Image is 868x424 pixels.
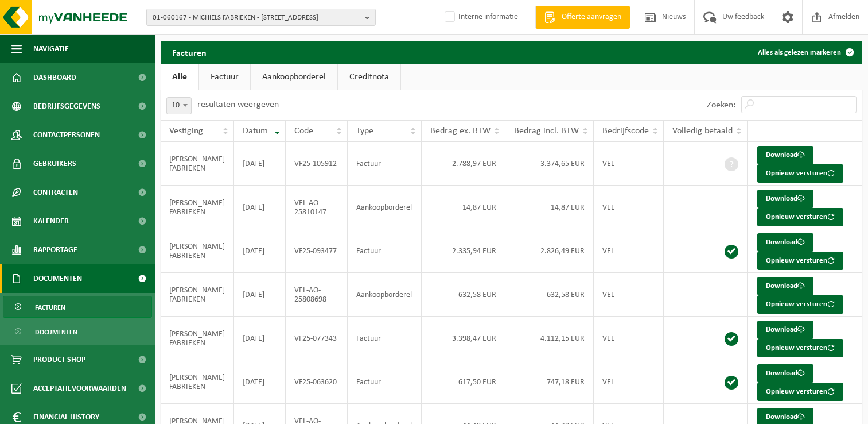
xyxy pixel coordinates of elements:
td: VF25-077343 [286,317,348,360]
span: Offerte aanvragen [559,11,624,23]
td: [PERSON_NAME] FABRIEKEN [161,142,234,186]
button: 01-060167 - MICHIELS FABRIEKEN - [STREET_ADDRESS] [146,9,376,26]
span: Acceptatievoorwaarden [33,374,126,403]
label: Zoeken: [707,101,735,110]
td: VF25-063620 [286,360,348,404]
span: Bedrag ex. BTW [430,126,491,136]
span: Rapportage [33,236,77,264]
td: 3.374,65 EUR [505,142,594,186]
span: Facturen [35,296,65,318]
span: Contactpersonen [33,121,100,149]
td: VEL [594,229,664,273]
button: Opnieuw versturen [757,252,843,270]
td: [PERSON_NAME] FABRIEKEN [161,186,234,229]
label: Interne informatie [442,9,518,26]
span: Documenten [35,321,77,343]
td: VEL [594,186,664,229]
span: Dashboard [33,63,76,92]
span: Code [294,126,313,136]
a: Aankoopborderel [251,64,337,90]
h2: Facturen [161,41,218,63]
td: [PERSON_NAME] FABRIEKEN [161,360,234,404]
button: Opnieuw versturen [757,383,843,401]
span: 01-060167 - MICHIELS FABRIEKEN - [STREET_ADDRESS] [153,9,360,26]
td: VEL-AO-25810147 [286,186,348,229]
td: 14,87 EUR [422,186,505,229]
a: Offerte aanvragen [535,6,630,29]
span: Documenten [33,264,82,293]
td: 632,58 EUR [422,273,505,317]
td: Factuur [348,317,422,360]
td: [DATE] [234,273,286,317]
button: Opnieuw versturen [757,295,843,314]
a: Factuur [199,64,250,90]
td: Factuur [348,360,422,404]
span: Bedrijfsgegevens [33,92,100,121]
td: VF25-105912 [286,142,348,186]
td: [DATE] [234,360,286,404]
td: 2.826,49 EUR [505,229,594,273]
td: VEL [594,273,664,317]
td: VEL [594,142,664,186]
a: Download [757,190,813,208]
span: Vestiging [169,126,203,136]
span: Navigatie [33,34,69,63]
span: Datum [243,126,268,136]
td: VEL [594,360,664,404]
span: Type [356,126,373,136]
span: Contracten [33,178,78,207]
td: VEL-AO-25808698 [286,273,348,317]
a: Download [757,364,813,383]
td: 2.788,97 EUR [422,142,505,186]
button: Alles als gelezen markeren [749,41,861,64]
td: [DATE] [234,186,286,229]
td: Aankoopborderel [348,186,422,229]
button: Opnieuw versturen [757,339,843,357]
td: 2.335,94 EUR [422,229,505,273]
a: Download [757,233,813,252]
td: [DATE] [234,142,286,186]
td: [PERSON_NAME] FABRIEKEN [161,229,234,273]
td: [DATE] [234,229,286,273]
td: Factuur [348,229,422,273]
span: 10 [167,98,191,114]
span: Bedrijfscode [602,126,649,136]
td: [PERSON_NAME] FABRIEKEN [161,273,234,317]
td: 747,18 EUR [505,360,594,404]
a: Download [757,146,813,164]
button: Opnieuw versturen [757,164,843,183]
label: resultaten weergeven [197,100,279,109]
td: 14,87 EUR [505,186,594,229]
a: Facturen [3,296,152,318]
td: 3.398,47 EUR [422,317,505,360]
a: Download [757,277,813,295]
a: Creditnota [338,64,400,90]
span: Bedrag incl. BTW [514,126,579,136]
td: Aankoopborderel [348,273,422,317]
span: Kalender [33,207,69,236]
td: 4.112,15 EUR [505,317,594,360]
span: Volledig betaald [672,126,733,136]
button: Opnieuw versturen [757,208,843,226]
td: 632,58 EUR [505,273,594,317]
a: Download [757,321,813,339]
td: 617,50 EUR [422,360,505,404]
td: [DATE] [234,317,286,360]
td: Factuur [348,142,422,186]
td: [PERSON_NAME] FABRIEKEN [161,317,234,360]
td: VF25-093477 [286,229,348,273]
a: Documenten [3,321,152,342]
span: Product Shop [33,345,85,374]
span: Gebruikers [33,149,76,178]
span: 10 [166,97,192,114]
td: VEL [594,317,664,360]
a: Alle [161,64,198,90]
